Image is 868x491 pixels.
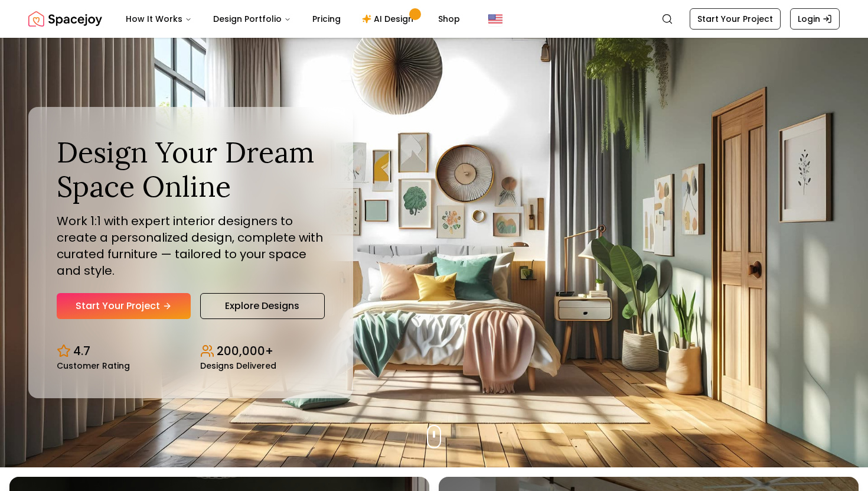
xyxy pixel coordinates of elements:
img: Logotipo da Spacejoy [28,7,102,31]
a: Alegria espacial [28,7,102,31]
a: Shop [429,7,469,31]
p: Work 1:1 with expert interior designers to create a personalized design, complete with curated fu... [57,213,325,279]
p: 4.7 [73,343,90,359]
p: 200,000+ [217,343,273,359]
nav: Principal [116,7,469,31]
button: Design Portfolio [204,7,301,31]
h1: Design Your Dream Space Online [57,135,325,203]
small: Customer Rating [57,362,130,370]
a: Login [790,8,840,30]
a: AI Design [353,7,426,31]
small: Designs Delivered [200,362,276,370]
img: Estados Unidos [488,12,502,26]
a: Start Your Project [57,293,191,319]
div: Estatísticas de design [57,333,325,370]
a: Explore Designs [200,293,325,319]
a: Start Your Project [690,8,781,30]
button: How It Works [116,7,201,31]
a: Pricing [303,7,350,31]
